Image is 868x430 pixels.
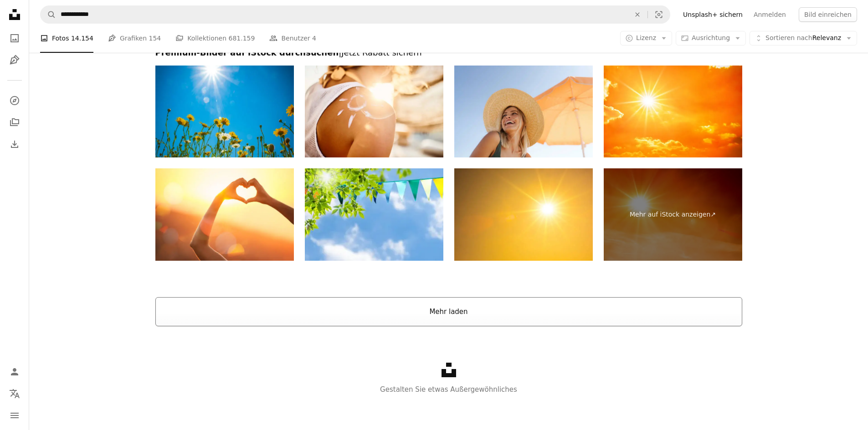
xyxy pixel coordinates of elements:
[108,24,161,53] a: Grafiken 154
[627,6,647,23] button: Löschen
[5,406,24,425] button: Menü
[29,384,868,395] p: Gestalten Sie etwas Außergewöhnliches
[454,168,593,261] img: Heiße Sommer oder Hitzewelle Hintergrund, orange Himmel mit leuchtenden Sonne
[5,363,24,381] a: Anmelden / Registrieren
[155,297,742,326] button: Mehr laden
[5,91,24,110] a: Entdecken
[5,113,24,132] a: Kollektionen
[620,31,672,46] button: Lizenz
[5,51,24,69] a: Grafiken
[41,6,56,23] button: Unsplash suchen
[678,7,748,22] a: Unsplash+ sichern
[312,33,316,43] span: 4
[636,34,656,41] span: Lizenz
[269,24,316,53] a: Benutzer 4
[305,168,443,261] img: Bunte Wimpelschnur Dekoration in grünem Baumlaub am blauen Himmel, Sommerfest Hintergrund Vorlage...
[692,34,730,41] span: Ausrichtung
[5,135,24,153] a: Bisherige Downloads
[40,5,670,24] form: Finden Sie Bildmaterial auf der ganzen Webseite
[799,7,857,22] button: Bild einreichen
[750,31,857,46] button: Sortieren nachRelevanz
[155,66,294,158] img: Frühlingsblumen auf einer Wiese unter blauem Himmel und strahlendem Sonnenschein
[5,384,24,403] button: Sprache
[175,24,255,53] a: Kollektionen 681.159
[305,66,443,158] img: Die Sonne der Sonnencreme!
[339,48,421,57] span: | Jetzt Rabatt sichern
[604,66,742,158] img: Strahlende Sonne am orangen Himmel
[149,33,161,43] span: 154
[765,34,841,43] span: Relevanz
[765,34,812,41] span: Sortieren nach
[229,33,255,43] span: 681.159
[454,66,593,158] img: Summer on the beach
[5,5,24,25] a: Startseite — Unsplash
[604,168,742,261] a: Mehr auf iStock anzeigen↗
[676,31,746,46] button: Ausrichtung
[5,29,24,47] a: Fotos
[155,168,294,261] img: Verliebt in die Landschaft
[748,7,791,22] a: Anmelden
[648,6,670,23] button: Visuelle Suche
